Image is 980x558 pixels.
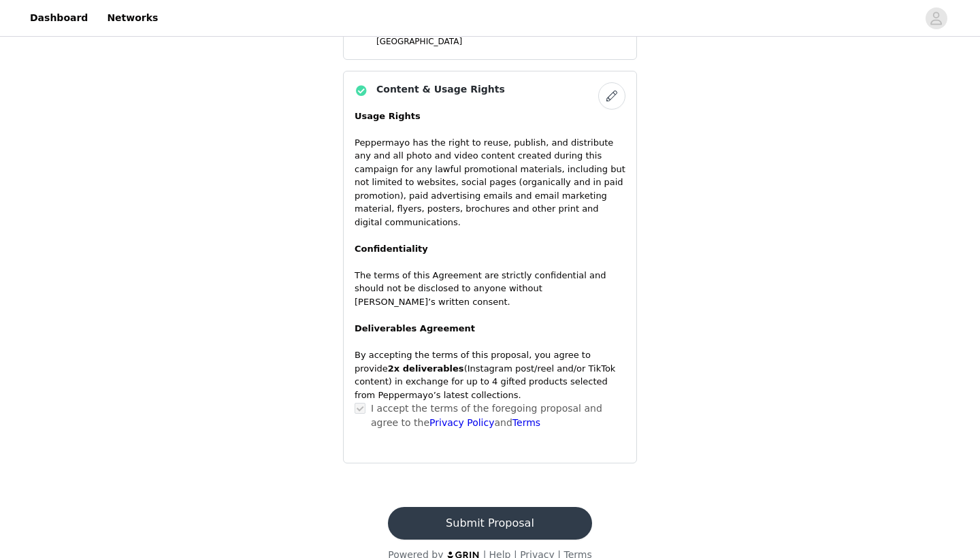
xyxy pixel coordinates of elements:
[512,417,540,428] a: Terms
[22,3,96,33] a: Dashboard
[371,401,625,430] p: I accept the terms of the foregoing proposal and agree to the and
[355,244,428,254] strong: Confidentiality
[355,348,625,401] p: By accepting the terms of this proposal, you agree to provide (Instagram post/reel and/or TikTok ...
[429,417,494,428] a: Privacy Policy
[388,363,464,374] strong: 2x deliverables
[930,7,943,29] div: avatar
[99,3,166,33] a: Networks
[376,82,505,97] h4: Content & Usage Rights
[355,111,421,121] strong: Usage Rights
[355,110,625,309] p: Peppermayo has the right to reuse, publish, and distribute any and all photo and video content cr...
[343,71,637,463] div: Content & Usage Rights
[376,35,625,48] p: [GEOGRAPHIC_DATA]
[388,507,591,540] button: Submit Proposal
[355,323,475,333] strong: Deliverables Agreement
